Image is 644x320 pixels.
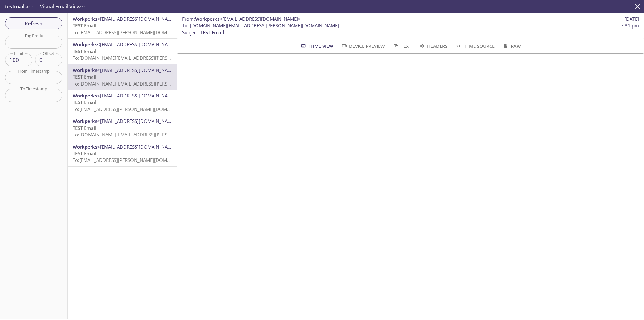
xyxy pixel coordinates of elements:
span: To: [EMAIL_ADDRESS][PERSON_NAME][DOMAIN_NAME] [73,106,191,112]
span: Workperks [73,144,97,150]
div: Workperks<[EMAIL_ADDRESS][DOMAIN_NAME]>TEST EmailTo:[EMAIL_ADDRESS][PERSON_NAME][DOMAIN_NAME] [68,13,177,38]
span: TEST Email [73,125,96,131]
button: Refresh [5,17,62,29]
span: HTML Source [455,42,495,50]
span: [DATE] [625,16,639,22]
span: Subject [182,29,198,36]
span: testmail [5,3,24,10]
span: : [182,16,301,22]
span: <[EMAIL_ADDRESS][DOMAIN_NAME]> [97,144,179,150]
span: TEST Email [73,74,96,80]
span: TEST Email [73,48,96,54]
span: <[EMAIL_ADDRESS][DOMAIN_NAME]> [219,16,301,22]
span: Workperks [195,16,219,22]
span: : [DOMAIN_NAME][EMAIL_ADDRESS][PERSON_NAME][DOMAIN_NAME] [182,22,339,29]
div: Workperks<[EMAIL_ADDRESS][DOMAIN_NAME]>TEST EmailTo:[EMAIL_ADDRESS][PERSON_NAME][DOMAIN_NAME] [68,90,177,115]
span: Workperks [73,41,97,47]
span: TEST Email [200,29,224,36]
span: To [182,22,187,29]
span: To: [DOMAIN_NAME][EMAIL_ADDRESS][PERSON_NAME][DOMAIN_NAME] [73,55,228,61]
span: Workperks [73,118,97,124]
span: HTML View [300,42,333,50]
span: <[EMAIL_ADDRESS][DOMAIN_NAME]> [97,118,179,124]
span: To: [EMAIL_ADDRESS][PERSON_NAME][DOMAIN_NAME] [73,157,191,163]
span: To: [EMAIL_ADDRESS][PERSON_NAME][DOMAIN_NAME] [73,29,191,36]
span: TEST Email [73,99,96,105]
span: From [182,16,194,22]
span: Workperks [73,16,97,22]
span: To: [DOMAIN_NAME][EMAIL_ADDRESS][PERSON_NAME][DOMAIN_NAME] [73,131,228,138]
nav: emails [68,13,177,167]
span: <[EMAIL_ADDRESS][DOMAIN_NAME]> [97,41,179,47]
p: : [182,22,639,36]
span: Workperks [73,92,97,99]
span: To: [DOMAIN_NAME][EMAIL_ADDRESS][PERSON_NAME][DOMAIN_NAME] [73,80,228,87]
span: Workperks [73,67,97,73]
span: Raw [502,42,521,50]
div: Workperks<[EMAIL_ADDRESS][DOMAIN_NAME]>TEST EmailTo:[DOMAIN_NAME][EMAIL_ADDRESS][PERSON_NAME][DOM... [68,115,177,141]
span: 7:31 pm [621,22,639,29]
span: TEST Email [73,150,96,157]
span: <[EMAIL_ADDRESS][DOMAIN_NAME]> [97,16,179,22]
div: Workperks<[EMAIL_ADDRESS][DOMAIN_NAME]>TEST EmailTo:[EMAIL_ADDRESS][PERSON_NAME][DOMAIN_NAME] [68,141,177,166]
span: TEST Email [73,22,96,29]
span: Text [392,42,411,50]
div: Workperks<[EMAIL_ADDRESS][DOMAIN_NAME]>TEST EmailTo:[DOMAIN_NAME][EMAIL_ADDRESS][PERSON_NAME][DOM... [68,64,177,90]
span: Refresh [10,19,57,27]
div: Workperks<[EMAIL_ADDRESS][DOMAIN_NAME]>TEST EmailTo:[DOMAIN_NAME][EMAIL_ADDRESS][PERSON_NAME][DOM... [68,39,177,64]
span: Device Preview [341,42,385,50]
span: Headers [419,42,447,50]
span: <[EMAIL_ADDRESS][DOMAIN_NAME]> [97,67,179,73]
span: <[EMAIL_ADDRESS][DOMAIN_NAME]> [97,92,179,99]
